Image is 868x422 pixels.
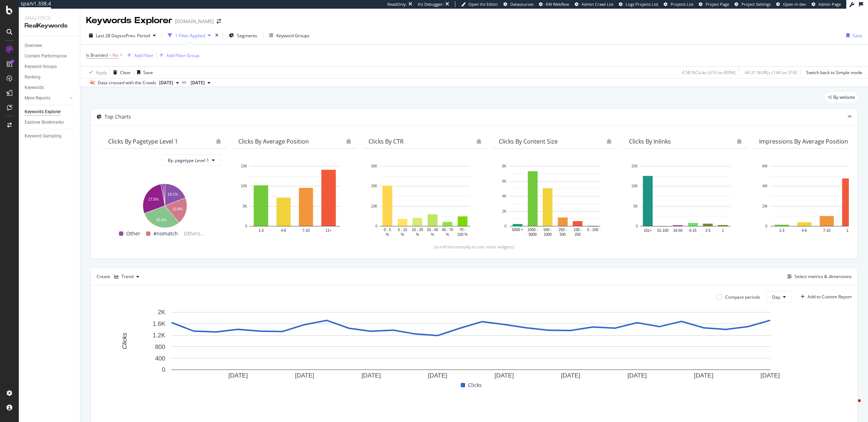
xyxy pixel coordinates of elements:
div: bug [216,139,221,144]
text: 2M [762,204,767,208]
text: 5000 + [512,228,523,232]
span: By: pagetype Level 1 [168,157,209,163]
div: times [214,32,220,39]
a: KW Webflow [539,1,569,7]
div: Apply [96,69,107,76]
text: 250 [575,233,581,236]
text: 100 - [574,228,582,232]
div: Add to Custom Report [808,295,852,299]
text: 800 [155,344,165,350]
text: 2K [502,209,507,213]
div: Top Charts [105,113,131,120]
text: % [401,233,404,236]
button: Add Filter [124,51,153,60]
button: Clear [110,67,131,78]
div: Add Filter [134,52,153,59]
div: bug [476,139,481,144]
div: [DOMAIN_NAME] [175,18,214,25]
text: 0 - 5 [384,228,391,232]
div: Keyword Groups [276,33,310,39]
span: 2025 Aug. 31st [191,80,205,86]
div: Keyword Sampling [25,132,61,140]
div: Keywords Explorer [25,108,61,116]
text: [DATE] [229,372,248,379]
text: 6K [502,179,507,183]
text: 4-6 [281,229,286,233]
text: 40 - 70 [442,228,454,232]
svg: A chart. [97,308,845,381]
text: 0 - 100 [587,228,599,232]
text: 19.1% [168,192,178,196]
button: Add to Custom Report [798,291,852,303]
text: 0 [245,224,247,228]
a: Overview [25,42,75,50]
text: 20 - 40 [427,228,438,232]
a: Ranking [25,73,75,81]
svg: A chart. [108,180,221,229]
text: 1-3 [258,229,264,233]
button: Select metrics & dimensions [784,272,852,281]
button: [DATE] [188,78,213,87]
text: 70 - [459,228,465,232]
text: 2-5 [705,229,711,233]
a: Keyword Groups [25,63,75,71]
div: Select metrics & dimensions [795,273,852,280]
text: 4K [502,194,507,198]
text: 5K [633,204,638,208]
text: 0 [636,224,638,228]
text: 0 [375,224,378,228]
div: 44.31 % URLs ( 14K on 31K ) [745,69,797,76]
button: Segments [226,30,260,41]
text: 101+ [644,229,652,233]
div: A chart. [629,162,742,238]
text: 0 [765,224,767,228]
button: Apply [86,67,107,78]
div: 4.58 % Clicks ( 41K on 895K ) [682,69,736,76]
text: 11+ [325,229,332,233]
div: 1 Filter Applied [175,33,205,39]
text: 27.8% [148,197,158,201]
div: (scroll horizontally to see more widgets) [99,244,849,250]
span: Is Branded [86,52,108,58]
span: Projects List [671,1,693,7]
div: Save [852,33,862,39]
text: 10 - 20 [412,228,424,232]
text: 400 [155,355,165,362]
text: 500 [559,233,566,236]
button: 1 Filter Applied [165,30,214,41]
a: Projects List [664,1,693,7]
div: Clicks By pagetype Level 1 [108,138,178,145]
span: Day [772,294,780,300]
text: 10K [371,204,378,208]
a: Datasources [503,1,533,7]
div: Keywords Explorer [86,14,172,27]
text: 6M [762,164,767,168]
svg: A chart. [499,162,612,238]
div: bug [346,139,351,144]
span: Project Settings [741,1,771,7]
text: 100 % [458,233,468,236]
div: bug [737,139,742,144]
div: Clicks By Content Size [499,138,558,145]
text: 30.4% [156,218,166,222]
a: Keywords Explorer [25,108,75,116]
div: Keywords [25,84,44,91]
div: Switch back to Simple mode [806,69,862,76]
svg: A chart. [238,162,351,238]
a: Content Performance [25,52,75,60]
div: Clear [120,69,131,76]
span: No [112,50,118,60]
text: 1.2K [153,332,166,339]
text: 11+ [846,229,852,233]
text: 0 [505,224,507,228]
text: % [431,233,434,236]
span: Clicks [468,381,482,389]
span: Project Page [706,1,729,7]
text: [DATE] [561,372,580,379]
text: Clicks [121,333,128,349]
text: 19.8% [173,207,183,211]
text: 1000 - [528,228,538,232]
